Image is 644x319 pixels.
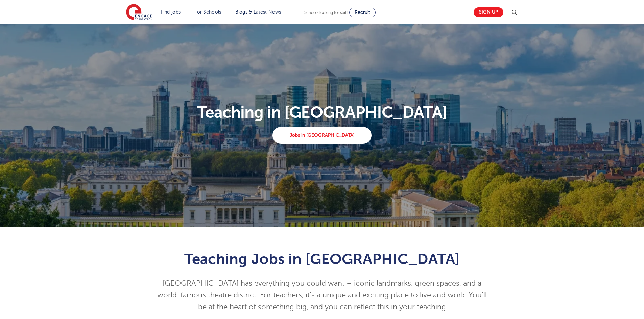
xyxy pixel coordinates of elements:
a: Blogs & Latest News [235,9,281,15]
a: Find jobs [161,9,181,15]
span: Schools looking for staff [304,10,348,15]
a: Recruit [349,8,376,17]
p: Teaching in [GEOGRAPHIC_DATA] [122,104,522,121]
span: Recruit [355,10,370,15]
a: Sign up [474,7,503,17]
span: [GEOGRAPHIC_DATA] has everything you could want – iconic landmarks, green spaces, and a world-fam... [157,279,487,311]
a: For Schools [194,9,221,15]
a: Jobs in [GEOGRAPHIC_DATA] [272,127,372,144]
span: Teaching Jobs in [GEOGRAPHIC_DATA] [184,250,460,267]
img: Engage Education [126,4,152,21]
